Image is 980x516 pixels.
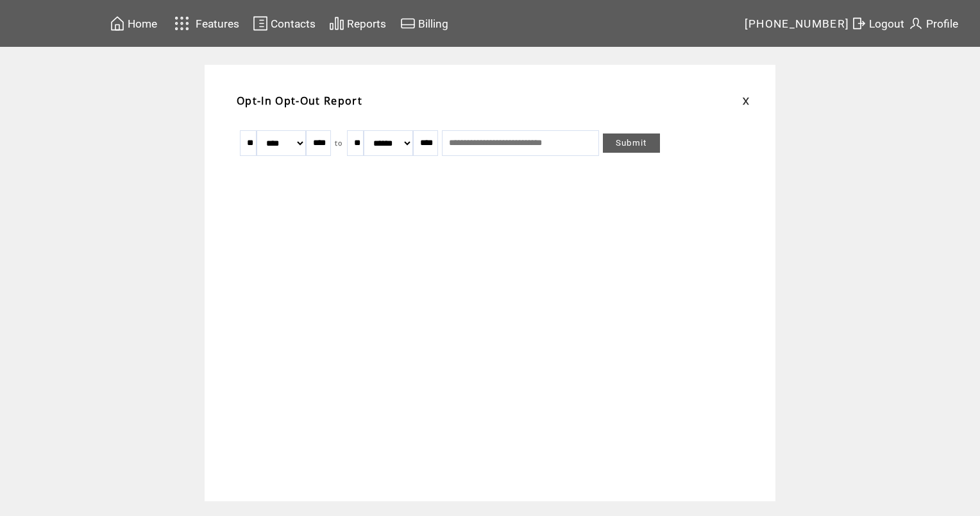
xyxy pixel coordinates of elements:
[906,13,960,33] a: Profile
[400,15,416,31] img: creidtcard.svg
[110,15,125,31] img: home.svg
[237,94,362,108] span: Opt-In Opt-Out Report
[849,13,906,33] a: Logout
[869,17,904,30] span: Logout
[171,13,193,34] img: features.svg
[603,133,660,153] a: Submit
[128,17,157,30] span: Home
[398,13,450,33] a: Billing
[327,13,388,33] a: Reports
[108,13,159,33] a: Home
[271,17,316,30] span: Contacts
[926,17,958,30] span: Profile
[347,17,386,30] span: Reports
[329,15,344,31] img: chart.svg
[851,15,866,31] img: exit.svg
[335,139,343,148] span: to
[251,13,317,33] a: Contacts
[196,17,239,30] span: Features
[745,17,850,30] span: [PHONE_NUMBER]
[908,15,924,31] img: profile.svg
[418,17,448,30] span: Billing
[169,11,241,36] a: Features
[253,15,268,31] img: contacts.svg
